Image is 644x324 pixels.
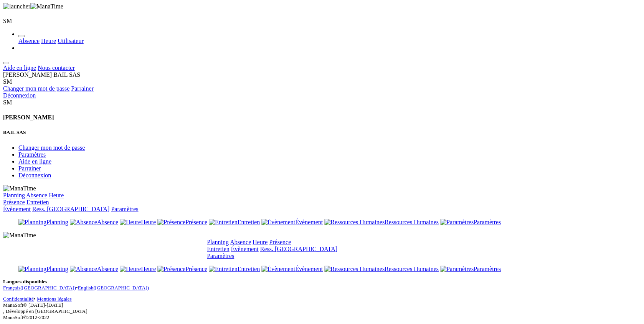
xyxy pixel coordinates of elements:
[120,266,141,273] img: Heure
[18,266,46,273] img: Planning
[207,253,234,259] a: Paramètres
[18,219,68,225] a: Planning
[18,144,85,151] a: Changer mon mot de passe
[3,285,76,291] a: Français([GEOGRAPHIC_DATA])
[440,219,501,225] a: Paramètres
[207,246,230,252] a: Entretien
[3,114,641,121] h4: [PERSON_NAME]
[3,302,641,314] div: ManaSoft© [DATE]-[DATE]
[324,219,439,225] a: Ressources Humaines
[3,71,641,85] div: [PERSON_NAME] BAIL SAS SM
[70,219,118,225] a: Absence
[3,206,31,212] a: Évènement
[18,38,40,44] a: Absence
[78,285,149,291] a: English([GEOGRAPHIC_DATA])
[260,246,337,252] a: Ress. [GEOGRAPHIC_DATA]
[120,219,156,225] a: Heure
[120,266,156,272] a: Heure
[3,92,36,99] a: Déconnexion
[18,165,41,172] a: Parrainer
[111,206,138,212] a: Paramètres
[209,219,238,226] img: Entretien
[269,239,291,245] a: Présence
[3,3,30,10] img: launcher
[18,158,51,165] a: Aide en ligne
[18,266,68,272] a: Planning
[58,38,84,44] a: Utilisateur
[41,38,56,44] a: Heure
[231,246,259,252] a: Évènement
[3,185,36,192] img: ManaTime
[230,239,251,245] a: Absence
[440,266,474,273] img: Paramètres
[261,266,295,273] img: Évènement
[18,151,46,158] a: Paramètres
[3,18,641,25] div: SM
[71,85,94,92] a: Parrainer
[27,314,39,320] span: 2012-
[3,296,34,302] a: Confidentialité
[3,99,641,106] div: SM
[18,172,51,179] a: Déconnexion
[3,279,47,284] b: Langues disponibles
[53,71,80,78] span: BAIL SAS
[261,219,323,225] a: Évènement
[253,239,268,245] a: Heure
[209,266,238,273] img: Entretien
[157,266,185,273] img: Présence
[32,206,109,212] a: Ress. [GEOGRAPHIC_DATA]
[70,219,97,226] img: Absence
[324,219,385,226] img: Ressources Humaines
[26,192,47,198] a: Absence
[324,266,385,273] img: Ressources Humaines
[157,219,207,225] a: Présence
[3,64,36,71] a: Aide en ligne
[3,192,25,198] a: Planning
[261,219,295,226] img: Évènement
[20,285,76,291] span: ([GEOGRAPHIC_DATA])
[18,219,46,226] img: Planning
[49,192,64,198] a: Heure
[3,78,641,85] div: SM
[3,279,641,291] p: •
[26,199,49,205] a: Entretien
[3,232,36,239] img: ManaTime
[93,285,149,291] span: ([GEOGRAPHIC_DATA])
[324,266,439,272] a: Ressources Humaines
[3,129,641,136] h5: BAIL SAS
[3,85,69,92] a: Changer mon mot de passe
[30,3,63,10] img: ManaTime
[3,314,641,321] div: ManaSoft© 2022
[120,219,141,226] img: Heure
[209,219,260,225] a: Entretien
[38,64,74,71] a: Nous contacter
[70,266,97,273] img: Absence
[3,71,52,78] span: [PERSON_NAME]
[3,199,25,205] a: Présence
[3,296,36,302] span: •
[207,239,229,245] a: Planning
[209,266,260,272] a: Entretien
[157,219,185,226] img: Présence
[440,219,474,226] img: Paramètres
[37,296,72,302] a: Mentions légales
[3,308,641,314] div: , Développé en [GEOGRAPHIC_DATA]
[440,266,501,272] a: Paramètres
[157,266,207,272] a: Présence
[70,266,118,272] a: Absence
[261,266,323,272] a: Évènement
